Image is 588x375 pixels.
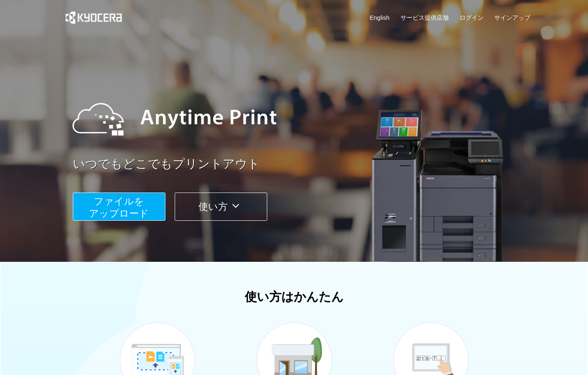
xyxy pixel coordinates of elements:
[73,193,165,221] button: ファイルを​​アップロード
[89,196,149,219] span: ファイルを ​​アップロード
[73,155,536,173] a: いつでもどこでもプリントアウト
[370,13,390,22] a: English
[175,193,267,221] button: 使い方
[494,13,530,22] a: サインアップ
[400,13,449,22] a: サービス提供店舗
[460,13,484,22] a: ログイン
